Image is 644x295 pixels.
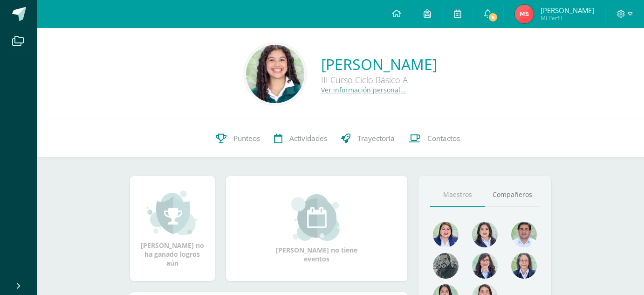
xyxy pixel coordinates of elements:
span: Contactos [427,133,460,143]
img: b1da893d1b21f2b9f45fcdf5240f8abd.png [472,253,498,279]
a: Compañeros [485,183,540,207]
span: Trayectoria [357,133,395,143]
span: Mi Perfil [541,14,594,22]
div: [PERSON_NAME] no tiene eventos [270,194,363,263]
img: fb703a472bdb86d4ae91402b7cff009e.png [515,5,534,23]
a: Ver información personal... [321,85,406,94]
a: [PERSON_NAME] [321,54,437,74]
a: Actividades [267,120,334,157]
img: 135afc2e3c36cc19cf7f4a6ffd4441d1.png [433,222,459,247]
a: Contactos [402,120,467,157]
img: 68491b968eaf45af92dd3338bd9092c6.png [511,253,537,279]
img: event_small.png [291,194,342,241]
img: 4179e05c207095638826b52d0d6e7b97.png [433,253,459,279]
img: 93c16075707a398c360377cf3c01ecdc.png [246,45,304,103]
a: Maestros [430,183,485,207]
span: 6 [488,12,498,22]
span: [PERSON_NAME] [541,6,594,15]
img: 1e7bfa517bf798cc96a9d855bf172288.png [511,222,537,247]
a: Trayectoria [334,120,402,157]
span: Punteos [233,133,260,143]
img: 45e5189d4be9c73150df86acb3c68ab9.png [472,222,498,247]
img: achievement_small.png [147,190,198,236]
span: Actividades [289,133,327,143]
div: III Curso Ciclo Básico A [321,74,437,85]
a: Punteos [209,120,267,157]
div: [PERSON_NAME] no ha ganado logros aún [139,190,206,267]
